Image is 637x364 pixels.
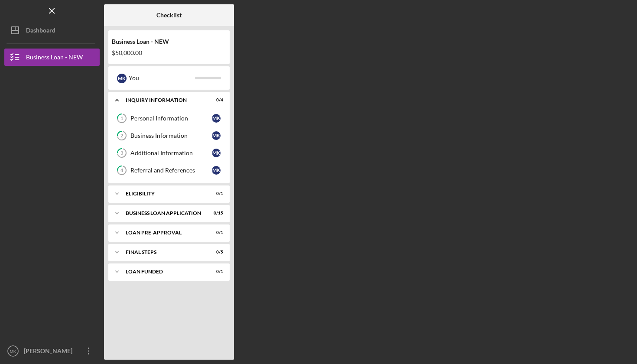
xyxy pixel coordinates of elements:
a: 2Business InformationMK [113,127,225,144]
div: M K [212,166,221,175]
a: 3Additional InformationMK [113,144,225,162]
div: 0 / 1 [208,269,223,274]
button: MK[PERSON_NAME] [4,342,100,360]
text: MK [10,349,16,354]
a: 4Referral and ReferencesMK [113,162,225,179]
button: Business Loan - NEW [4,49,100,66]
b: Checklist [156,12,182,19]
div: Personal Information [130,115,212,122]
div: Additional Information [130,149,212,156]
div: M K [212,114,221,123]
div: Referral and References [130,167,212,174]
tspan: 3 [120,150,123,156]
div: 0 / 5 [208,250,223,255]
button: Dashboard [4,22,100,39]
div: LOAN PRE-APPROVAL [126,230,201,235]
div: Business Loan - NEW [112,38,226,45]
div: 0 / 1 [208,230,223,235]
div: ELIGIBILITY [126,191,201,196]
div: M K [117,74,127,83]
div: FINAL STEPS [126,250,201,255]
tspan: 2 [120,133,123,139]
div: Business Loan - NEW [26,49,83,68]
div: $50,000.00 [112,49,226,56]
div: INQUIRY INFORMATION [126,97,201,103]
div: BUSINESS LOAN APPLICATION [126,211,201,216]
div: [PERSON_NAME] [22,342,78,362]
div: M K [212,131,221,140]
div: Business Information [130,132,212,139]
div: 0 / 1 [208,191,223,196]
div: You [129,71,195,85]
a: 1Personal InformationMK [113,110,225,127]
tspan: 4 [120,168,123,173]
div: 0 / 4 [208,97,223,103]
div: LOAN FUNDED [126,269,201,274]
div: 0 / 15 [208,211,223,216]
div: Dashboard [26,22,55,41]
tspan: 1 [120,116,123,121]
div: M K [212,149,221,157]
